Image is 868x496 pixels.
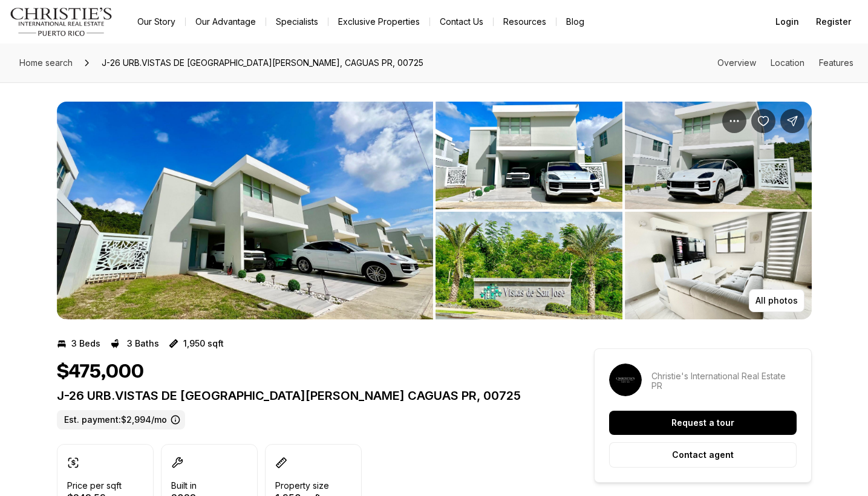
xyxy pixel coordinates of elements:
p: Price per sqft [67,481,122,491]
p: 1,950 sqft [183,339,224,348]
span: J-26 URB.VISTAS DE [GEOGRAPHIC_DATA][PERSON_NAME], CAGUAS PR, 00725 [97,53,428,73]
h1: $475,000 [57,361,144,383]
button: Share Property: J-26 URB.VISTAS DE SAN JOSE [780,109,804,133]
button: Request a tour [609,411,797,435]
p: All photos [755,296,798,305]
a: Specialists [266,13,328,30]
li: 1 of 6 [57,102,433,319]
span: Login [775,17,799,27]
li: 2 of 6 [436,102,812,319]
p: Request a tour [671,418,734,428]
button: View image gallery [436,212,622,319]
a: Home search [15,53,77,73]
button: 3 Baths [110,334,159,353]
span: Register [816,17,851,27]
span: Home search [19,57,73,68]
a: Our Story [128,13,185,30]
a: Skip to: Overview [717,57,756,68]
p: Contact agent [672,450,734,460]
p: 3 Beds [71,339,100,348]
button: View image gallery [57,102,433,319]
p: Christie's International Real Estate PR [651,371,797,391]
p: 3 Baths [127,339,159,348]
a: Exclusive Properties [328,13,429,30]
nav: Page section menu [717,58,853,68]
button: Property options [722,109,746,133]
p: Built in [171,481,197,491]
button: All photos [749,289,804,312]
a: Skip to: Features [819,57,853,68]
a: Skip to: Location [771,57,804,68]
button: Contact agent [609,442,797,468]
button: Save Property: J-26 URB.VISTAS DE SAN JOSE [751,109,775,133]
a: Resources [494,13,556,30]
a: Our Advantage [186,13,266,30]
p: Property size [275,481,329,491]
p: J-26 URB.VISTAS DE [GEOGRAPHIC_DATA][PERSON_NAME] CAGUAS PR, 00725 [57,388,550,403]
button: Login [768,10,806,34]
label: Est. payment: $2,994/mo [57,410,185,429]
button: Contact Us [430,13,493,30]
a: Blog [556,13,594,30]
div: Listing Photos [57,102,812,319]
button: View image gallery [625,102,812,209]
button: View image gallery [436,102,622,209]
button: View image gallery [625,212,812,319]
img: logo [10,7,113,36]
button: Register [809,10,858,34]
